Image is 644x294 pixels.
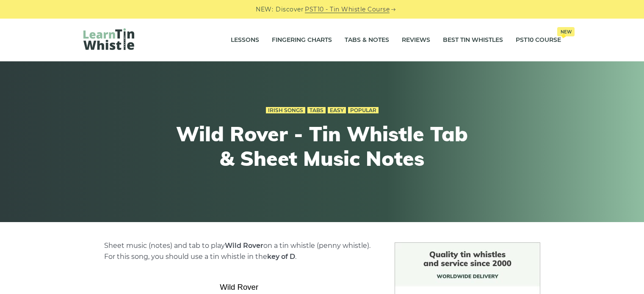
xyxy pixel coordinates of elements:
a: Easy [328,107,346,114]
img: LearnTinWhistle.com [83,28,134,50]
strong: key of D [267,253,295,261]
span: New [557,27,575,36]
a: Lessons [231,30,259,51]
a: Irish Songs [266,107,305,114]
a: Tabs & Notes [345,30,389,51]
a: Best Tin Whistles [443,30,503,51]
a: Popular [348,107,379,114]
strong: Wild Rover [225,242,263,250]
p: Sheet music (notes) and tab to play on a tin whistle (penny whistle). For this song, you should u... [104,240,374,262]
a: Reviews [402,30,430,51]
a: PST10 CourseNew [516,30,561,51]
h1: Wild Rover - Tin Whistle Tab & Sheet Music Notes [166,122,478,170]
a: Tabs [307,107,326,114]
a: Fingering Charts [272,30,332,51]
